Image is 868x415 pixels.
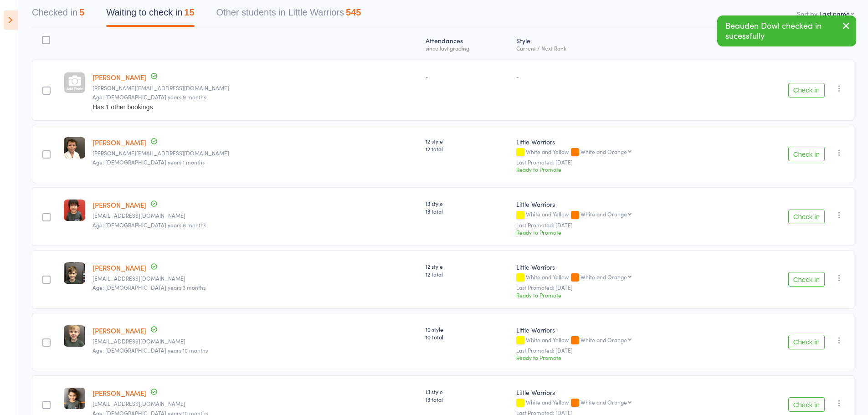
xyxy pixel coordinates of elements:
[516,262,726,272] div: Little Warriors
[216,3,361,27] button: Other students in Little Warriors545
[92,138,146,147] a: [PERSON_NAME]
[516,149,726,156] div: White and Yellow
[516,222,726,228] small: Last Promoted: [DATE]
[516,228,726,236] div: Ready to Promote
[516,325,726,334] div: Little Warriors
[819,9,850,18] div: Last name
[92,326,146,335] a: [PERSON_NAME]
[64,388,85,409] img: image1744419243.png
[788,83,825,97] button: Check in
[580,337,627,343] div: White and Orange
[788,210,825,224] button: Check in
[92,212,418,219] small: carynmareechoi@gmail.com
[788,335,825,349] button: Check in
[516,274,726,282] div: White and Yellow
[426,388,509,395] span: 13 style
[516,354,726,361] div: Ready to Promote
[92,93,206,101] span: Age: [DEMOGRAPHIC_DATA] years 9 months
[426,137,509,145] span: 12 style
[516,165,726,173] div: Ready to Promote
[64,262,85,284] img: image1748649035.png
[516,45,726,51] div: Current / Next Rank
[92,388,146,398] a: [PERSON_NAME]
[788,272,825,287] button: Check in
[580,274,627,280] div: White and Orange
[516,284,726,291] small: Last Promoted: [DATE]
[513,31,730,56] div: Style
[346,7,361,17] div: 545
[92,85,418,91] small: linzy@live.com.au
[516,291,726,299] div: Ready to Promote
[426,325,509,333] span: 10 style
[106,3,194,27] button: Waiting to check in15
[516,399,726,407] div: White and Yellow
[79,7,84,17] div: 5
[426,72,509,80] div: -
[580,149,627,154] div: White and Orange
[580,399,627,405] div: White and Orange
[426,270,509,278] span: 12 total
[426,200,509,207] span: 13 style
[92,400,418,407] small: Kazemi_qld@yahoo.com.au
[580,211,627,217] div: White and Orange
[92,72,146,82] a: [PERSON_NAME]
[788,147,825,161] button: Check in
[92,200,146,210] a: [PERSON_NAME]
[426,207,509,215] span: 13 total
[516,159,726,165] small: Last Promoted: [DATE]
[426,145,509,153] span: 12 total
[64,325,85,347] img: image1748649003.png
[92,346,208,354] span: Age: [DEMOGRAPHIC_DATA] years 10 months
[92,263,146,272] a: [PERSON_NAME]
[92,158,205,166] span: Age: [DEMOGRAPHIC_DATA] years 1 months
[516,347,726,354] small: Last Promoted: [DATE]
[184,7,194,17] div: 15
[92,283,205,291] span: Age: [DEMOGRAPHIC_DATA] years 3 months
[516,211,726,219] div: White and Yellow
[516,200,726,209] div: Little Warriors
[516,137,726,146] div: Little Warriors
[426,262,509,270] span: 12 style
[64,200,85,221] img: image1730784019.png
[426,395,509,403] span: 13 total
[92,103,153,111] button: Has 1 other bookings
[422,31,513,56] div: Atten­dances
[92,338,418,344] small: hayley99@hotmail.com
[788,397,825,412] button: Check in
[92,221,206,229] span: Age: [DEMOGRAPHIC_DATA] years 8 months
[92,275,418,282] small: hayley99@hotmail.com
[797,9,817,18] label: Sort by
[516,337,726,344] div: White and Yellow
[516,388,726,397] div: Little Warriors
[426,45,509,51] div: since last grading
[64,137,85,159] img: image1744419275.png
[717,15,856,46] div: Beauden Dowl checked in sucessfully
[516,72,726,80] div: -
[32,3,84,27] button: Checked in5
[92,150,418,156] small: Sara.saldez@gmail.com
[426,333,509,341] span: 10 total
